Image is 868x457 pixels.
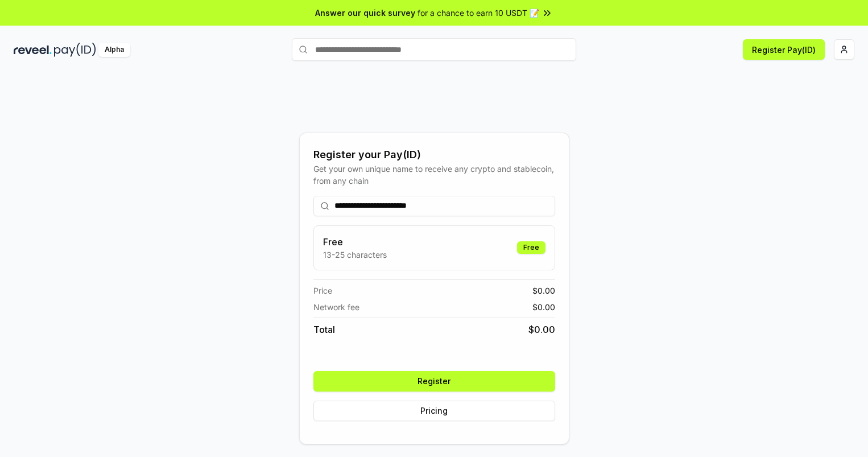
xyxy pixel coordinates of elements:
[313,147,555,163] div: Register your Pay(ID)
[313,401,555,421] button: Pricing
[532,301,555,313] span: $ 0.00
[313,323,335,336] span: Total
[528,323,555,336] span: $ 0.00
[418,7,539,19] span: for a chance to earn 10 USDT 📝
[743,39,825,60] button: Register Pay(ID)
[517,241,545,254] div: Free
[313,301,359,313] span: Network fee
[323,249,387,261] p: 13-25 characters
[54,43,96,57] img: pay_id
[313,285,332,297] span: Price
[313,371,555,392] button: Register
[313,163,555,187] div: Get your own unique name to receive any crypto and stablecoin, from any chain
[98,43,130,57] div: Alpha
[323,235,387,249] h3: Free
[315,7,415,19] span: Answer our quick survey
[532,285,555,297] span: $ 0.00
[14,43,52,57] img: reveel_dark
